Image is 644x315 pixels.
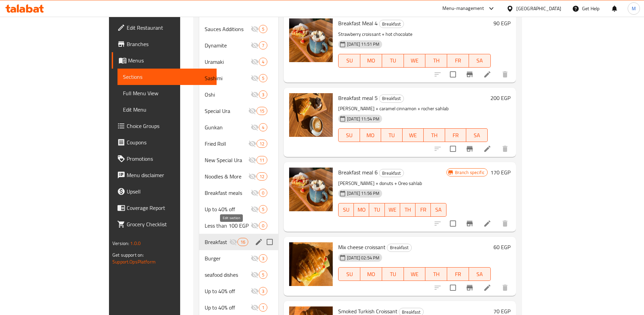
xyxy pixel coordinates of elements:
div: Gunkan4 [199,119,279,135]
span: Breakfast [379,20,404,28]
div: Uramaki4 [199,54,279,70]
span: Branches [127,40,211,48]
a: Promotions [112,151,217,167]
button: FR [447,267,469,281]
button: MO [360,128,381,142]
div: Oshi [205,90,251,99]
span: [DATE] 11:54 PM [344,116,382,122]
button: MO [360,267,382,281]
a: Edit Restaurant [112,19,217,36]
div: items [259,123,267,131]
span: FR [448,130,464,140]
button: SU [338,267,360,281]
span: Select to update [446,67,460,82]
span: TH [428,269,444,279]
span: SA [472,56,488,66]
div: items [259,90,267,99]
button: Branch-specific-item [461,66,478,83]
div: Breakfast [379,95,404,103]
button: edit [254,237,264,247]
button: delete [497,280,513,296]
span: Promotions [127,155,211,163]
span: 16 [238,239,248,245]
span: TU [384,130,400,140]
span: Up to 40% off [205,303,251,312]
span: SA [472,269,488,279]
div: items [256,156,267,164]
span: SU [341,269,358,279]
button: Branch-specific-item [461,141,478,157]
button: FR [415,203,431,217]
span: SU [341,205,351,215]
span: Breakfast [379,169,404,177]
button: FR [445,128,467,142]
span: Menu disclaimer [127,171,211,179]
span: MO [363,269,379,279]
span: TU [372,205,382,215]
button: TH [424,128,445,142]
div: items [259,41,267,49]
span: MO [357,205,366,215]
span: FR [450,269,466,279]
span: seafood dishes [205,271,251,279]
span: Sections [123,73,211,81]
svg: Inactive section [251,74,259,82]
button: WE [404,267,426,281]
div: Breakfast [379,169,404,177]
span: Up to 40% off [205,287,251,295]
span: 1.0.0 [130,239,141,248]
span: MO [363,56,379,66]
h6: 90 EGP [493,18,511,28]
span: Version: [112,239,129,248]
a: Coverage Report [112,200,217,216]
button: delete [497,66,513,83]
span: Select to update [446,281,460,295]
span: WE [405,130,421,140]
div: items [256,172,267,181]
span: Special Ura [205,107,248,115]
button: TH [400,203,415,217]
div: items [259,221,267,230]
button: Branch-specific-item [461,215,478,232]
a: Sections [117,69,217,85]
div: Up to 40% off5 [199,201,279,217]
span: 4 [259,59,267,65]
span: Full Menu View [123,89,211,97]
button: SA [431,203,446,217]
span: 3 [259,288,267,295]
span: Get support on: [112,250,144,259]
img: Mix cheese croissant [289,242,333,286]
span: Breakfast meal 5 [338,93,378,103]
a: Edit menu item [483,70,491,78]
svg: Inactive section [251,271,259,279]
svg: Inactive section [251,189,259,197]
span: Coupons [127,138,211,146]
span: [DATE] 02:54 PM [344,255,382,261]
div: Dynamite7 [199,37,279,54]
span: Upsell [127,187,211,196]
svg: Inactive section [251,41,259,49]
svg: Inactive section [251,205,259,213]
span: TH [428,56,444,66]
span: SA [469,130,485,140]
div: Up to 40% off3 [199,283,279,299]
svg: Inactive section [251,90,259,99]
span: 11 [257,157,267,163]
button: delete [497,141,513,157]
span: Fried Roll [205,140,248,148]
span: Coverage Report [127,204,211,212]
span: FR [450,56,466,66]
button: FR [447,54,469,68]
span: SA [434,205,443,215]
span: MO [363,130,379,140]
div: items [259,254,267,262]
div: Noodles & More12 [199,168,279,185]
span: Select to update [446,142,460,156]
button: WE [404,54,426,68]
div: items [259,287,267,295]
div: Special Ura15 [199,103,279,119]
span: Select to update [446,216,460,231]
